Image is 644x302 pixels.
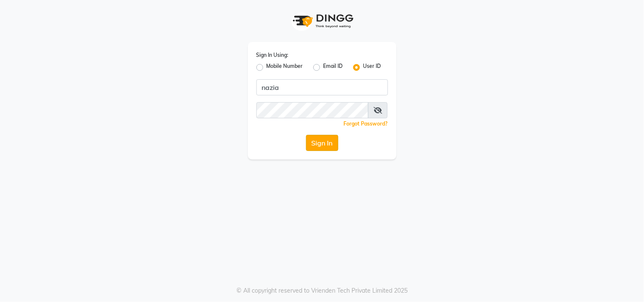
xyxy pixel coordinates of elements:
input: Username [256,79,388,95]
label: Mobile Number [267,62,303,73]
button: Sign In [306,135,338,151]
a: Forgot Password? [344,120,388,127]
input: Username [256,102,369,118]
label: Sign In Using: [256,51,289,59]
label: User ID [363,62,381,73]
label: Email ID [323,62,343,73]
img: logo1.svg [288,8,356,34]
